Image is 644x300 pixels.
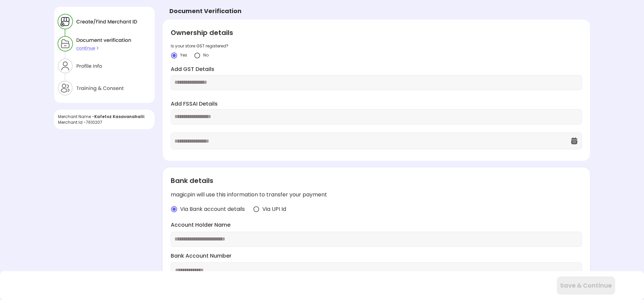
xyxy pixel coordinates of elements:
[262,205,286,213] span: Via UPI Id
[557,276,615,295] button: Save & Continue
[94,114,144,119] span: Kafetoz Kasavanahalli
[171,176,582,186] div: Bank details
[58,119,151,125] div: Merchant Id - 7610207
[54,7,155,103] img: xZtaNGYO7ZEa_Y6BGN0jBbY4tz3zD8CMWGtK9DYT203r_wSWJgC64uaYzQv0p6I5U3yzNyQZ90jnSGEji8ItH6xpax9JibOI_...
[180,52,187,58] span: Yes
[194,52,201,59] img: yidvdI1b1At5fYgYeHdauqyvT_pgttO64BpF2mcDGQwz_NKURL8lp7m2JUJk3Onwh4FIn8UgzATYbhG5vtZZpSXeknhWnnZDd...
[171,43,582,49] div: Is your store GST registered?
[171,252,582,260] label: Bank Account Number
[171,52,177,59] img: crlYN1wOekqfTXo2sKdO7mpVD4GIyZBlBCY682TI1bTNaOsxckEXOmACbAD6EYcPGHR5wXB9K-wSeRvGOQTikGGKT-kEDVP-b...
[171,221,582,229] label: Account Holder Name
[570,137,578,145] img: OcXK764TI_dg1n3pJKAFuNcYfYqBKGvmbXteblFrPew4KBASBbPUoKPFDRZzLe5z5khKOkBCrBseVNl8W_Mqhk0wgJF92Dyy9...
[171,28,582,38] div: Ownership details
[171,100,582,108] label: Add FSSAI Details
[171,191,582,199] div: magicpin will use this information to transfer your payment
[253,206,260,213] img: radio
[58,114,151,119] div: Merchant Name -
[169,7,241,15] div: Document Verification
[171,66,582,73] label: Add GST Details
[171,206,177,213] img: radio
[180,205,245,213] span: Via Bank account details
[203,52,209,58] span: No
